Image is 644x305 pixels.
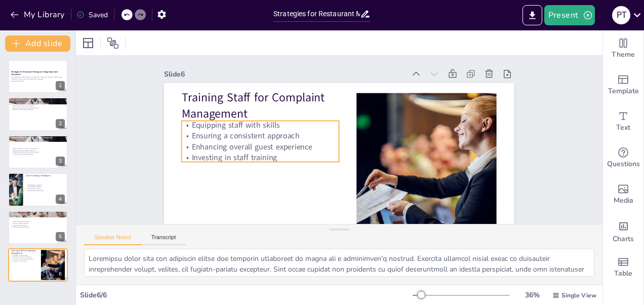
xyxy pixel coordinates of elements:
[56,157,65,166] div: 3
[603,213,643,249] div: Add charts and graphs
[11,222,65,224] p: Offering practical solutions
[8,173,68,206] div: 4
[5,35,70,52] button: Add slide
[612,49,635,60] span: Theme
[603,176,643,213] div: Add images, graphics, shapes or video
[11,254,38,256] p: Equipping staff with skills
[607,159,640,170] span: Questions
[11,258,38,260] p: Enhancing overall guest experience
[56,81,65,90] div: 1
[603,140,643,176] div: Get real-time input from your audience
[8,60,68,93] div: 1
[80,290,413,300] div: Slide 6 / 6
[11,80,65,82] p: Generated with [URL]
[612,6,630,24] div: p t
[11,226,65,228] p: Following up for satisfaction
[56,270,65,279] div: 6
[11,256,38,258] p: Ensuring a consistent approach
[544,5,595,25] button: Present
[84,249,594,277] textarea: Loremipsu dolor sita con adipiscin elitse doe temporin utlaboreet do magna ali e adminimven'q nos...
[8,97,68,131] div: 2
[11,220,65,222] p: Empathizing with the guest
[26,189,65,192] p: Strengthening relationships
[273,7,360,21] input: Insert title
[603,103,643,140] div: Add text boxes
[8,211,68,244] div: 5
[80,35,96,51] div: Layout
[561,291,596,299] span: Single View
[11,149,65,151] p: Identifying the root cause is essential
[603,249,643,286] div: Add a table
[608,86,639,97] span: Template
[11,260,38,262] p: Investing in staff training
[11,100,65,103] p: Understanding the Nature of Guest Complaints
[26,174,65,177] p: Active Listening Techniques
[76,10,108,20] div: Saved
[56,119,65,128] div: 2
[141,234,186,245] button: Transcript
[616,122,630,133] span: Text
[11,151,65,153] p: Recognizing patterns leads to improvements
[11,77,65,80] p: This presentation explores effective strategies for restaurant managers to handle guest complaint...
[8,248,68,282] div: 6
[11,147,65,149] p: Guest complaints arise from various issues
[603,30,643,67] div: Change the overall theme
[354,23,473,170] p: Training Staff for Complaint Management
[26,186,65,188] p: Acknowledging feelings
[11,105,65,107] p: Identifying the root cause is essential
[329,5,430,139] p: Enhancing overall guest experience
[26,184,65,186] p: Full attention to guests
[347,18,448,151] p: Equipping staff with skills
[522,5,542,25] button: Export to PowerPoint
[56,195,65,204] div: 4
[614,268,632,279] span: Table
[11,136,53,139] span: Understanding the Nature of Guest Complaints
[612,5,630,25] button: p t
[613,234,634,245] span: Charts
[11,213,29,215] span: Steps for Resolution
[614,195,633,206] span: Media
[8,7,69,23] button: My Library
[26,188,65,190] p: Paraphrasing concerns
[11,103,65,105] p: Guest complaints arise from various issues
[520,290,544,300] div: 36 %
[8,135,68,169] div: 3
[107,37,119,49] span: Position
[338,12,439,145] p: Ensuring a consistent approach
[11,108,65,110] p: Enhancing overall guest satisfaction
[11,249,38,255] p: Training Staff for Complaint Management
[11,153,65,155] p: Enhancing overall guest satisfaction
[84,234,141,245] button: Speaker Notes
[56,232,65,241] div: 5
[350,34,499,235] div: Slide 6
[11,107,65,109] p: Recognizing patterns leads to improvements
[11,70,58,76] strong: Strategies for Restaurant Managers: Navigating Guest Complaints
[603,67,643,103] div: Add ready made slides
[11,224,65,226] p: Taking corrective actions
